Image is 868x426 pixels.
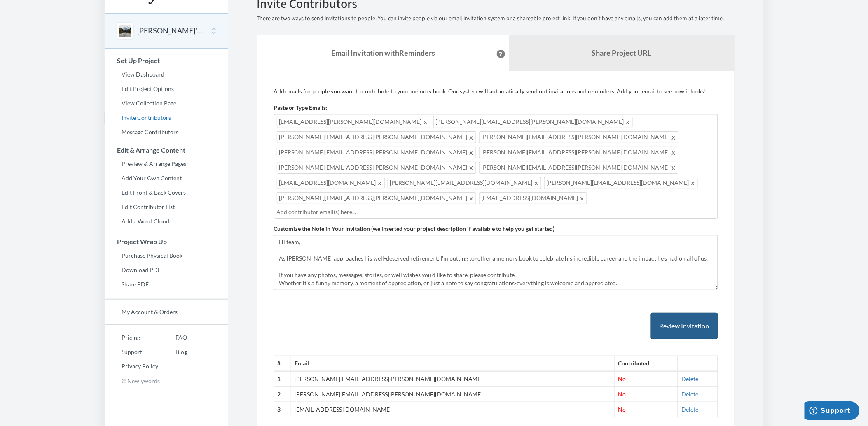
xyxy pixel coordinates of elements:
[105,126,228,138] a: Message Contributors
[388,177,541,189] span: [PERSON_NAME][EMAIL_ADDRESS][DOMAIN_NAME]
[105,147,228,154] h3: Edit & Arrange Content
[274,87,718,95] p: Add emails for people you want to contribute to your memory book. Our system will automatically s...
[681,391,698,398] a: Delete
[105,97,228,109] a: View Collection Page
[105,360,159,372] a: Privacy Policy
[479,131,678,143] span: [PERSON_NAME][EMAIL_ADDRESS][PERSON_NAME][DOMAIN_NAME]
[681,406,698,413] a: Delete
[277,131,476,143] span: [PERSON_NAME][EMAIL_ADDRESS][PERSON_NAME][DOMAIN_NAME]
[277,177,385,189] span: [EMAIL_ADDRESS][DOMAIN_NAME]
[618,406,626,413] span: No
[257,14,735,23] p: There are two ways to send invitations to people. You can invite people via our email invitation ...
[544,177,698,189] span: [PERSON_NAME][EMAIL_ADDRESS][DOMAIN_NAME]
[274,104,328,112] label: Paste or Type Emails:
[274,387,291,402] th: 2
[105,112,228,124] a: Invite Contributors
[479,162,678,174] span: [PERSON_NAME][EMAIL_ADDRESS][PERSON_NAME][DOMAIN_NAME]
[433,116,633,128] span: [PERSON_NAME][EMAIL_ADDRESS][PERSON_NAME][DOMAIN_NAME]
[159,346,187,358] a: Blog
[277,147,476,158] span: [PERSON_NAME][EMAIL_ADDRESS][PERSON_NAME][DOMAIN_NAME]
[274,356,291,371] th: #
[105,215,228,228] a: Add a Word Cloud
[274,371,291,386] th: 1
[618,375,626,382] span: No
[331,48,435,57] strong: Email Invitation with Reminders
[291,371,614,386] td: [PERSON_NAME][EMAIL_ADDRESS][PERSON_NAME][DOMAIN_NAME]
[615,356,678,371] th: Contributed
[105,68,228,81] a: View Dashboard
[105,201,228,213] a: Edit Contributor List
[479,192,587,204] span: [EMAIL_ADDRESS][DOMAIN_NAME]
[651,313,718,340] button: Review Invitation
[618,391,626,398] span: No
[159,331,187,344] a: FAQ
[805,401,860,422] iframe: Opens a widget where you can chat to one of our agents
[105,186,228,199] a: Edit Front & Back Covers
[479,147,678,158] span: [PERSON_NAME][EMAIL_ADDRESS][PERSON_NAME][DOMAIN_NAME]
[291,356,614,371] th: Email
[274,225,555,233] label: Customize the Note in Your Invitation (we inserted your project description if available to help ...
[277,116,430,128] span: [EMAIL_ADDRESS][PERSON_NAME][DOMAIN_NAME]
[592,48,652,57] b: Share Project URL
[138,26,204,36] button: [PERSON_NAME]'s retirement
[105,158,228,170] a: Preview & Arrange Pages
[105,346,159,358] a: Support
[105,57,228,64] h3: Set Up Project
[105,83,228,95] a: Edit Project Options
[274,402,291,417] th: 3
[291,387,614,402] td: [PERSON_NAME][EMAIL_ADDRESS][PERSON_NAME][DOMAIN_NAME]
[277,192,476,204] span: [PERSON_NAME][EMAIL_ADDRESS][PERSON_NAME][DOMAIN_NAME]
[274,235,718,290] textarea: Hi team, As [PERSON_NAME] approaches his well-deserved retirement, I'm putting together a memory ...
[291,402,614,417] td: [EMAIL_ADDRESS][DOMAIN_NAME]
[105,331,159,344] a: Pricing
[105,249,228,262] a: Purchase Physical Book
[105,172,228,184] a: Add Your Own Content
[681,375,698,382] a: Delete
[105,238,228,245] h3: Project Wrap Up
[105,278,228,291] a: Share PDF
[277,162,476,174] span: [PERSON_NAME][EMAIL_ADDRESS][PERSON_NAME][DOMAIN_NAME]
[105,375,228,387] p: © Newlywords
[277,207,715,216] input: Add contributor email(s) here...
[105,264,228,276] a: Download PDF
[105,306,228,318] a: My Account & Orders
